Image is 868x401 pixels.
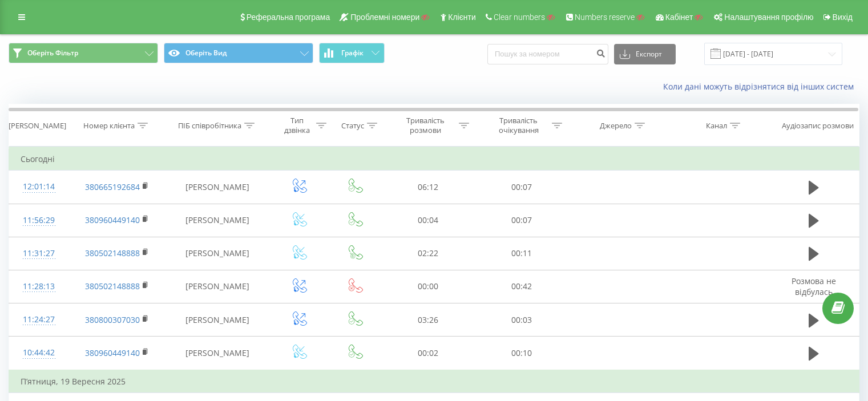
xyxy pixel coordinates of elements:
div: Номер клієнта [83,121,135,131]
a: Коли дані можуть відрізнятися вiд інших систем [663,81,859,92]
button: Оберіть Вид [164,43,313,63]
div: 11:24:27 [21,309,57,331]
td: П’ятниця, 19 Вересня 2025 [9,370,859,393]
button: Графік [319,43,385,63]
span: Реферальна програма [247,13,330,22]
td: 00:02 [382,337,475,370]
div: 11:56:29 [21,209,57,232]
div: 10:44:42 [21,342,57,364]
td: 00:11 [475,237,568,270]
div: Тривалість очікування [488,116,549,135]
td: 00:03 [475,303,568,337]
span: Numbers reserve [575,13,635,22]
td: [PERSON_NAME] [165,237,270,270]
button: Експорт [614,44,676,64]
div: 12:01:14 [21,176,57,198]
span: Налаштування профілю [724,13,813,22]
td: [PERSON_NAME] [165,204,270,237]
span: Клієнти [448,13,476,22]
a: 380502148888 [85,281,140,291]
div: ПІБ співробітника [178,121,241,131]
td: 02:22 [382,237,475,270]
div: Аудіозапис розмови [782,121,854,131]
div: Джерело [600,121,632,131]
div: Канал [706,121,727,131]
div: Тривалість розмови [395,116,456,135]
td: 00:07 [475,171,568,204]
td: 00:10 [475,337,568,370]
span: Вихід [833,13,853,22]
span: Оберіть Фільтр [27,48,78,58]
button: Оберіть Фільтр [9,43,158,63]
td: 06:12 [382,171,475,204]
a: 380960449140 [85,214,140,225]
div: 11:28:13 [21,276,57,298]
td: [PERSON_NAME] [165,337,270,370]
span: Розмова не відбулась [792,276,836,297]
td: 03:26 [382,303,475,337]
td: Сьогодні [9,148,859,171]
input: Пошук за номером [487,44,608,64]
a: 380665192684 [85,181,140,192]
td: 00:42 [475,270,568,303]
td: 00:04 [382,204,475,237]
span: Clear numbers [494,13,545,22]
span: Проблемні номери [350,13,419,22]
div: Тип дзвінка [280,116,314,135]
a: 380800307030 [85,314,140,325]
td: [PERSON_NAME] [165,303,270,337]
span: Графік [341,49,364,57]
a: 380502148888 [85,248,140,258]
td: 00:07 [475,204,568,237]
td: 00:00 [382,270,475,303]
td: [PERSON_NAME] [165,270,270,303]
div: [PERSON_NAME] [9,121,66,131]
div: 11:31:27 [21,242,57,265]
td: [PERSON_NAME] [165,171,270,204]
span: Кабінет [665,13,693,22]
a: 380960449140 [85,347,140,358]
div: Статус [341,121,364,131]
